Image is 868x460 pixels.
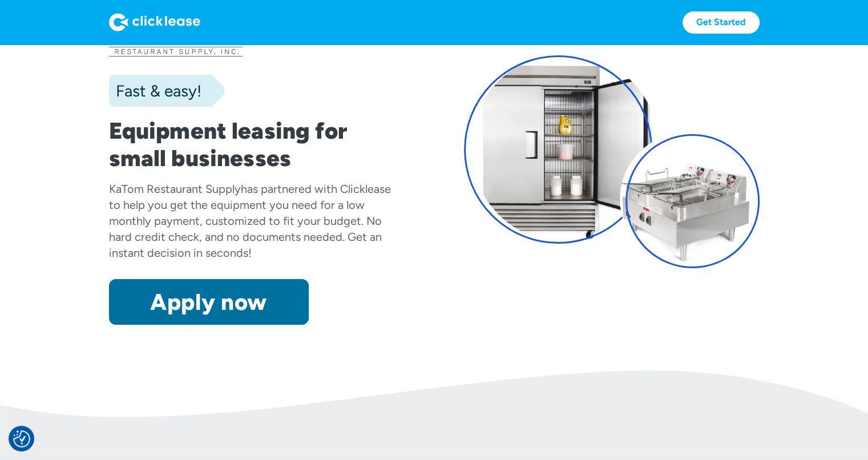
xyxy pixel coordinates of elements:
[109,182,391,260] div: has partnered with Clicklease to help you get the equipment you need for a low monthly payment, c...
[109,13,200,31] img: Logo
[109,79,201,102] div: Fast & easy!
[109,279,309,325] a: Apply now
[13,430,30,447] button: Consent Preferences
[13,430,30,447] img: Revisit consent button
[109,182,241,196] div: KaTom Restaurant Supply
[683,11,760,34] a: Get Started
[109,117,405,172] h1: Equipment leasing for small businesses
